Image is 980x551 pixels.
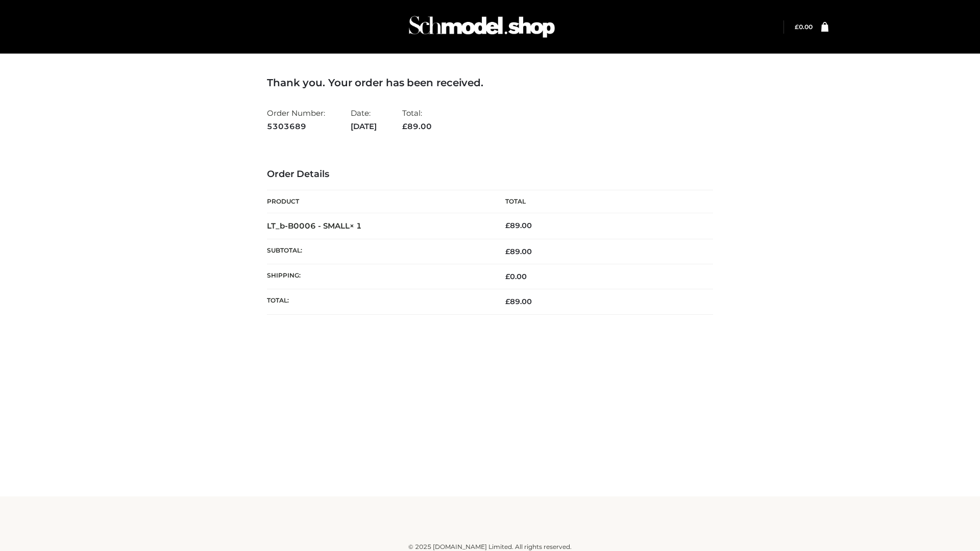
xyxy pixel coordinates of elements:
th: Total [490,190,713,213]
strong: × 1 [350,221,362,231]
span: £ [505,247,510,256]
span: £ [505,221,510,230]
span: £ [402,121,407,131]
th: Product [267,190,490,213]
h3: Order Details [267,169,713,180]
th: Total: [267,289,490,314]
strong: [DATE] [351,120,377,133]
span: £ [505,297,510,306]
span: 89.00 [402,121,432,131]
li: Total: [402,104,432,135]
span: 89.00 [505,297,532,306]
strong: 5303689 [267,120,325,133]
strong: LT_b-B0006 - SMALL [267,221,362,231]
bdi: 89.00 [505,221,532,230]
li: Date: [351,104,377,135]
a: £0.00 [795,23,813,31]
span: 89.00 [505,247,532,256]
span: £ [795,23,799,31]
th: Subtotal: [267,239,490,264]
bdi: 0.00 [505,272,527,281]
bdi: 0.00 [795,23,813,31]
h3: Thank you. Your order has been received. [267,77,713,89]
span: £ [505,272,510,281]
li: Order Number: [267,104,325,135]
img: Schmodel Admin 964 [405,7,558,47]
th: Shipping: [267,264,490,289]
